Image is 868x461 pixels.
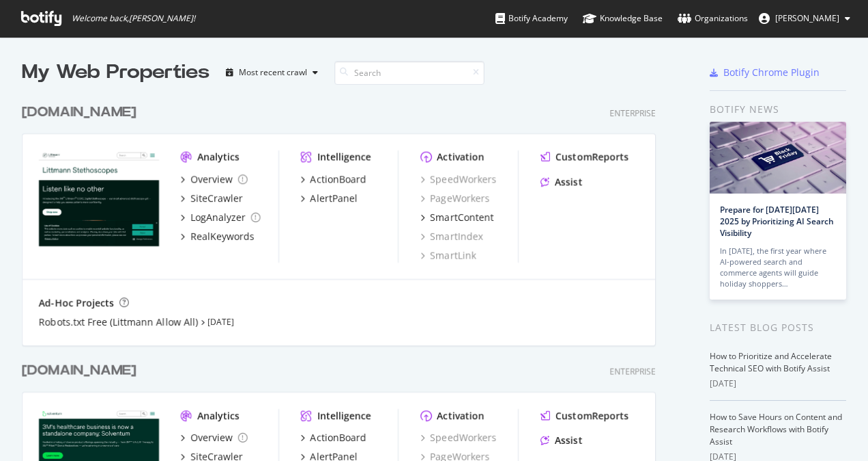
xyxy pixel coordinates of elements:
div: [DATE] [710,378,846,390]
div: Botify news [710,102,846,117]
a: How to Prioritize and Accelerate Technical SEO with Botify Assist [710,350,832,374]
div: LogAnalyzer [190,211,246,224]
a: PageWorkers [420,192,489,205]
div: Analytics [197,150,240,164]
a: Botify Chrome Plugin [710,66,820,79]
div: Overview [190,431,233,445]
button: [PERSON_NAME] [748,8,861,29]
a: Assist [540,175,582,189]
div: ActionBoard [310,172,366,186]
div: Most recent crawl [239,68,307,77]
a: [DOMAIN_NAME] [22,361,142,381]
div: SiteCrawler [190,192,243,205]
div: Intelligence [317,409,371,423]
a: SmartContent [420,211,493,224]
div: Organizations [678,12,748,25]
div: Activation [437,409,484,423]
a: Prepare for [DATE][DATE] 2025 by Prioritizing AI Search Visibility [720,204,834,239]
div: Enterprise [609,366,656,378]
a: How to Save Hours on Content and Research Workflows with Botify Assist [710,411,842,447]
input: Search [334,61,484,85]
a: Overview [181,172,248,186]
div: CustomReports [555,409,628,423]
button: Most recent crawl [220,62,323,83]
div: Overview [190,172,233,186]
img: www.littmann.com [39,150,159,247]
a: [DOMAIN_NAME] [22,103,142,122]
div: Assist [555,175,582,189]
a: LogAnalyzer [181,211,261,224]
a: ActionBoard [301,431,366,445]
div: Analytics [197,409,240,423]
div: [DOMAIN_NAME] [22,361,136,381]
div: Knowledge Base [583,12,663,25]
div: [DOMAIN_NAME] [22,103,136,122]
div: RealKeywords [190,230,255,243]
div: Botify Chrome Plugin [723,66,820,79]
a: ActionBoard [301,172,366,186]
div: Intelligence [317,150,371,164]
div: AlertPanel [310,192,358,205]
a: AlertPanel [301,192,358,205]
div: My Web Properties [22,59,209,86]
div: Activation [437,150,484,164]
a: SmartIndex [420,230,482,243]
span: Przemyslaw Jurga [775,12,839,24]
div: Ad-Hoc Projects [39,296,114,310]
a: SpeedWorkers [420,431,496,445]
a: Assist [540,434,582,447]
div: Enterprise [609,107,656,119]
span: Welcome back, [PERSON_NAME] ! [72,13,195,24]
div: CustomReports [555,150,628,164]
div: SmartContent [430,211,493,224]
img: Prepare for Black Friday 2025 by Prioritizing AI Search Visibility [710,122,846,194]
a: SpeedWorkers [420,172,496,186]
a: [DATE] [207,316,234,328]
a: Overview [181,431,248,445]
a: SiteCrawler [181,192,243,205]
div: Botify Academy [495,12,568,25]
a: Robots.txt Free (Littmann Allow All) [39,315,198,329]
div: ActionBoard [310,431,366,445]
div: Assist [555,434,582,447]
a: SmartLink [420,249,476,263]
a: CustomReports [540,409,628,423]
div: In [DATE], the first year where AI-powered search and commerce agents will guide holiday shoppers… [720,246,836,289]
a: CustomReports [540,150,628,164]
div: Latest Blog Posts [710,320,846,335]
a: RealKeywords [181,230,255,243]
